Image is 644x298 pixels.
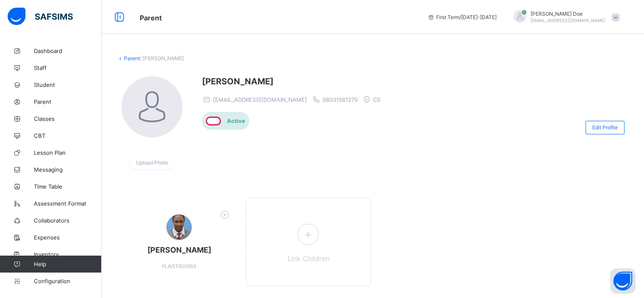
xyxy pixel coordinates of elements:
[505,10,624,24] div: JohnDoe
[34,183,102,190] span: Time Table
[34,149,102,156] span: Lesson Plan
[34,64,102,71] span: Staff
[162,263,196,269] span: FLA/ST/02/003
[34,251,102,258] span: Inventory
[124,55,140,61] a: Parent
[34,261,101,267] span: Help
[34,217,102,224] span: Collaborators
[125,245,233,254] span: [PERSON_NAME]
[428,14,497,20] span: session/term information
[34,200,102,207] span: Assessment Format
[34,98,102,105] span: Parent
[323,96,358,103] span: 08031561270
[34,47,102,54] span: Dashboard
[34,81,102,88] span: Student
[34,166,102,173] span: Messaging
[213,96,307,103] span: [EMAIL_ADDRESS][DOMAIN_NAME]
[531,18,605,23] span: [EMAIL_ADDRESS][DOMAIN_NAME]
[122,76,182,137] img: Florence photo
[34,115,102,122] span: Classes
[136,159,168,166] span: Upload Photo
[34,278,101,284] span: Configuration
[287,254,329,263] span: Link Children
[227,117,245,124] span: Active
[610,268,636,294] button: Open asap
[531,11,605,17] span: [PERSON_NAME] Doe
[140,14,162,22] span: Parent
[8,8,73,25] img: safsims
[592,124,618,131] span: Edit Profile
[202,76,384,86] span: [PERSON_NAME]
[373,96,380,103] span: CS
[34,234,102,241] span: Expenses
[34,132,102,139] span: CBT
[140,55,184,61] span: / [PERSON_NAME]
